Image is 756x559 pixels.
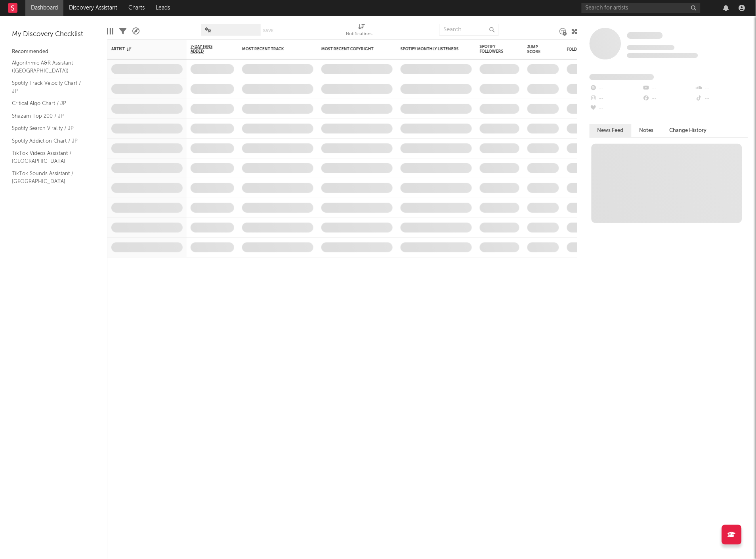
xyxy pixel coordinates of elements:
div: Spotify Followers [480,44,508,54]
a: Spotify Addiction Chart / JP [12,137,87,145]
div: Jump Score [527,45,547,54]
input: Search for artists [582,3,701,13]
div: Folders [567,47,626,52]
div: Artist [111,47,171,52]
a: Spotify Search Virality / JP [12,124,87,133]
span: Fans Added by Platform [590,74,654,80]
div: Notifications (Artist) [346,30,378,39]
a: TikTok Sounds Assistant / [GEOGRAPHIC_DATA] [12,169,87,185]
a: Algorithmic A&R Assistant ([GEOGRAPHIC_DATA]) [12,59,87,75]
button: Save [263,29,274,33]
a: TikTok Videos Assistant / [GEOGRAPHIC_DATA] [12,149,87,165]
span: Tracking Since: [DATE] [627,45,675,50]
span: Some Artist [627,32,663,39]
div: -- [642,83,695,93]
a: Shazam Top 200 / JP [12,112,87,120]
div: My Discovery Checklist [12,30,95,39]
div: Spotify Monthly Listeners [401,47,460,52]
div: Edit Columns [107,20,113,43]
div: Most Recent Track [242,47,302,52]
div: -- [642,93,695,104]
div: Notifications (Artist) [346,20,378,43]
a: Some Artist [627,32,663,40]
button: Notes [632,124,662,137]
button: Change History [662,124,715,137]
a: Critical Algo Chart / JP [12,99,87,108]
div: Filters [119,20,126,43]
input: Search... [439,24,499,36]
div: Recommended [12,47,95,57]
div: A&R Pipeline [132,20,139,43]
a: Spotify Track Velocity Chart / JP [12,79,87,95]
button: News Feed [590,124,632,137]
span: 7-Day Fans Added [191,44,222,54]
span: 0 fans last week [627,53,698,58]
div: Most Recent Copyright [321,47,381,52]
div: -- [695,93,748,104]
div: -- [590,83,642,93]
div: -- [695,83,748,93]
div: -- [590,93,642,104]
div: -- [590,104,642,114]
